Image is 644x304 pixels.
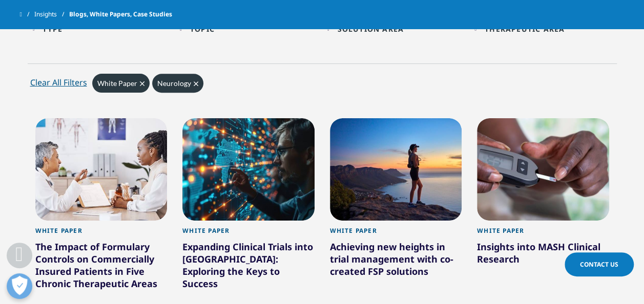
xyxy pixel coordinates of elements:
div: Remove inclusion filter on Neurology [152,74,203,93]
div: White Paper [182,227,315,241]
a: White Paper Achieving new heights in trial management with co-created FSP solutions [330,221,462,304]
a: White Paper Insights into MASH Clinical Research [477,221,609,292]
div: Expanding Clinical Trials into [GEOGRAPHIC_DATA]: Exploring the Keys to Success [182,241,315,294]
div: White Paper [35,227,168,241]
div: Active filters [28,71,617,103]
div: Therapeutic Area facet. [485,24,565,34]
div: Clear All Filters [30,76,87,89]
span: White Paper [97,79,137,88]
div: Insights into MASH Clinical Research [477,241,609,269]
svg: Clear [194,81,198,86]
div: Solution Area facet. [337,24,404,34]
div: Type facet. [43,24,63,34]
div: White Paper [477,227,609,241]
span: Contact Us [580,260,618,269]
div: Remove inclusion filter on White Paper [92,74,150,93]
div: White Paper [330,227,462,241]
a: Contact Us [565,252,634,276]
a: Insights [34,5,69,24]
div: The Impact of Formulary Controls on Commercially Insured Patients in Five Chronic Therapeutic Areas [35,241,168,294]
span: Neurology [157,79,191,88]
button: Open Preferences [7,273,32,299]
span: Blogs, White Papers, Case Studies [69,5,172,24]
div: Achieving new heights in trial management with co-created FSP solutions [330,241,462,281]
div: Topic facet. [190,24,215,34]
svg: Clear [140,81,144,86]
